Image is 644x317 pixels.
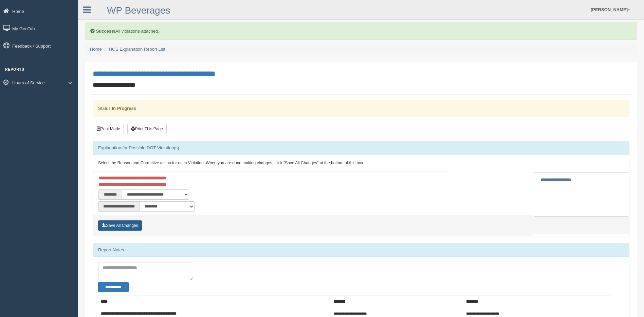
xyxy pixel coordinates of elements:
button: Change Filter Options [98,282,129,292]
b: Success! [96,29,115,34]
div: Status: [93,100,629,117]
button: Print This Page [127,124,167,134]
div: All violations attached. [85,22,637,40]
button: Save [98,220,142,231]
a: HOS Explanation Report List [109,47,165,52]
strong: In Progress [112,106,136,111]
a: WP Beverages [107,5,170,16]
div: Explanation for Possible DOT Violation(s) [93,141,629,155]
div: Report Notes [93,243,629,257]
button: Print Mode [93,124,124,134]
a: Home [90,47,102,52]
div: Select the Reason and Corrective action for each Violation. When you are done making changes, cli... [93,155,629,171]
